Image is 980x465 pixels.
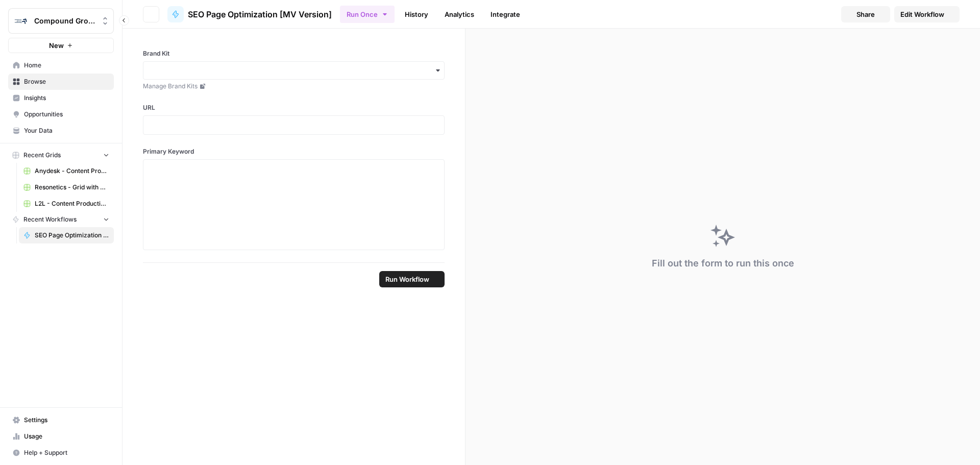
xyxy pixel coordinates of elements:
[385,274,429,284] span: Run Workflow
[8,123,114,139] a: Your Data
[12,12,30,30] img: Compound Growth Logo
[8,38,114,53] button: New
[379,271,445,287] button: Run Workflow
[49,40,64,51] span: New
[143,103,445,112] label: URL
[24,93,109,103] span: Insights
[856,9,875,19] span: Share
[8,106,114,123] a: Opportunities
[143,147,445,156] label: Primary Keyword
[35,183,109,192] span: Resonetics - Grid with Default Power Agents [FINAL]
[24,77,109,86] span: Browse
[24,432,109,441] span: Usage
[8,57,114,74] a: Home
[35,166,109,176] span: Anydesk - Content Production with Custom Workflows [FINAL]
[23,151,61,160] span: Recent Grids
[8,90,114,106] a: Insights
[24,61,109,70] span: Home
[24,126,109,135] span: Your Data
[24,110,109,119] span: Opportunities
[8,148,114,163] button: Recent Grids
[8,74,114,90] a: Browse
[894,6,960,22] a: Edit Workflow
[24,448,109,457] span: Help + Support
[8,412,114,428] a: Settings
[438,6,480,22] a: Analytics
[8,8,114,34] button: Workspace: Compound Growth
[23,215,77,224] span: Recent Workflows
[19,195,114,212] a: L2L - Content Production with Custom Workflows [FINAL]
[24,415,109,425] span: Settings
[484,6,526,22] a: Integrate
[8,428,114,445] a: Usage
[19,179,114,195] a: Resonetics - Grid with Default Power Agents [FINAL]
[35,231,109,240] span: SEO Page Optimization [MV Version]
[188,8,332,20] span: SEO Page Optimization [MV Version]
[841,6,890,22] button: Share
[143,82,445,91] a: Manage Brand Kits
[143,49,445,58] label: Brand Kit
[900,9,944,19] span: Edit Workflow
[35,199,109,208] span: L2L - Content Production with Custom Workflows [FINAL]
[652,256,794,271] div: Fill out the form to run this once
[340,6,395,23] button: Run Once
[19,163,114,179] a: Anydesk - Content Production with Custom Workflows [FINAL]
[8,445,114,461] button: Help + Support
[34,16,96,26] span: Compound Growth
[167,6,332,22] a: SEO Page Optimization [MV Version]
[399,6,434,22] a: History
[19,227,114,243] a: SEO Page Optimization [MV Version]
[8,212,114,227] button: Recent Workflows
